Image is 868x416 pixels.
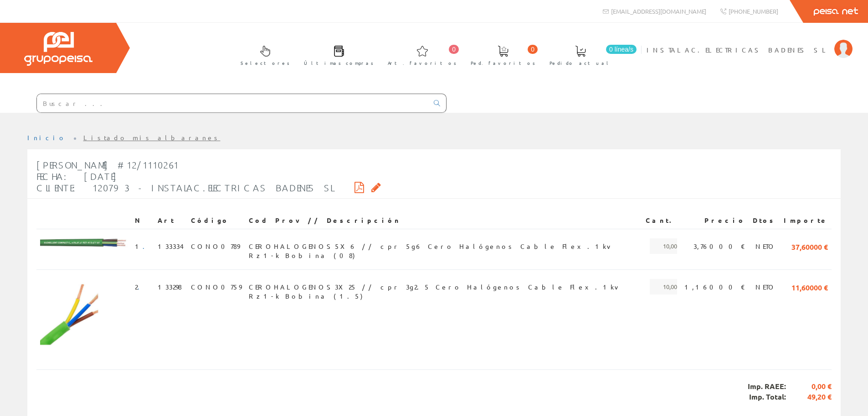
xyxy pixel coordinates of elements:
[158,279,182,295] span: 133298
[642,212,681,229] th: Cant.
[40,238,128,248] img: Foto artículo (192x22.231578947368)
[191,279,241,295] span: CONO0759
[611,7,706,15] span: [EMAIL_ADDRESS][DOMAIN_NAME]
[449,45,459,54] span: 0
[154,212,187,229] th: Art
[550,58,611,68] span: Pedido actual
[354,184,364,190] i: Descargar PDF
[158,238,184,254] span: 133334
[647,38,853,47] a: INSTALAC.ELECTRICAS BADENES SL
[681,212,749,229] th: Precio
[143,242,150,250] a: .
[786,381,832,392] span: 0,00 €
[729,7,778,15] span: [PHONE_NUMBER]
[241,58,290,68] span: Selectores
[138,283,145,291] a: .
[36,369,832,414] div: Imp. RAEE: Imp. Total:
[647,45,830,54] span: INSTALAC.ELECTRICAS BADENES SL
[40,279,100,348] img: Foto artículo (131.33535660091x150)
[693,238,745,254] span: 3,76000 €
[83,133,221,142] a: Listado mis albaranes
[650,238,677,254] span: 10,00
[755,279,776,295] span: NETO
[791,238,828,254] span: 37,60000 €
[650,279,677,295] span: 10,00
[388,58,457,68] span: Art. favoritos
[304,58,374,68] span: Últimas compras
[37,94,428,112] input: Buscar ...
[528,45,538,54] span: 0
[371,184,381,190] i: Solicitar por email copia firmada
[786,392,832,402] span: 49,20 €
[24,32,92,66] img: Grupo Peisa
[191,238,240,254] span: CONO0789
[187,212,245,229] th: Código
[131,212,154,229] th: N
[295,38,378,71] a: Últimas compras
[231,38,294,71] a: Selectores
[471,58,535,68] span: Ped. favoritos
[780,212,832,229] th: Importe
[249,238,638,254] span: CEROHALOGENOS5X6 // cpr 5g6 Cero Halógenos Cable Flex.1kv Rz1-k Bobina (08)
[135,238,150,254] span: 1
[606,45,637,54] span: 0 línea/s
[36,159,333,193] span: [PERSON_NAME] #12/1110261 Fecha: [DATE] Cliente: 120793 - INSTALAC.ELECTRICAS BADENES SL
[135,279,145,295] span: 2
[245,212,642,229] th: Cod Prov // Descripción
[249,279,638,295] span: CEROHALOGENOS3X25 // cpr 3g2.5 Cero Halógenos Cable Flex.1kv Rz1-k Bobina (1.5)
[684,279,745,295] span: 1,16000 €
[749,212,780,229] th: Dtos
[791,279,828,295] span: 11,60000 €
[27,133,66,142] a: Inicio
[755,238,776,254] span: NETO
